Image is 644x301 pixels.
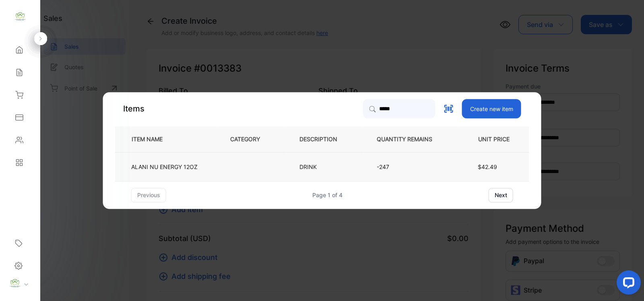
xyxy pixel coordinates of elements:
[478,163,497,170] span: $42.49
[377,135,445,144] p: QUANTITY REMAINS
[131,163,198,171] p: ALANI NU ENERGY 12OZ
[472,135,516,144] p: UNIT PRICE
[131,188,166,202] button: previous
[462,99,521,118] button: Create new item
[128,135,175,144] p: ITEM NAME
[299,163,321,171] p: DRINK
[123,103,144,115] p: Items
[610,267,644,301] iframe: LiveChat chat widget
[9,277,21,289] img: profile
[312,191,343,199] div: Page 1 of 4
[489,188,513,202] button: next
[377,163,445,171] p: -247
[299,135,350,144] p: DESCRIPTION
[14,10,26,23] img: logo
[230,135,273,144] p: CATEGORY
